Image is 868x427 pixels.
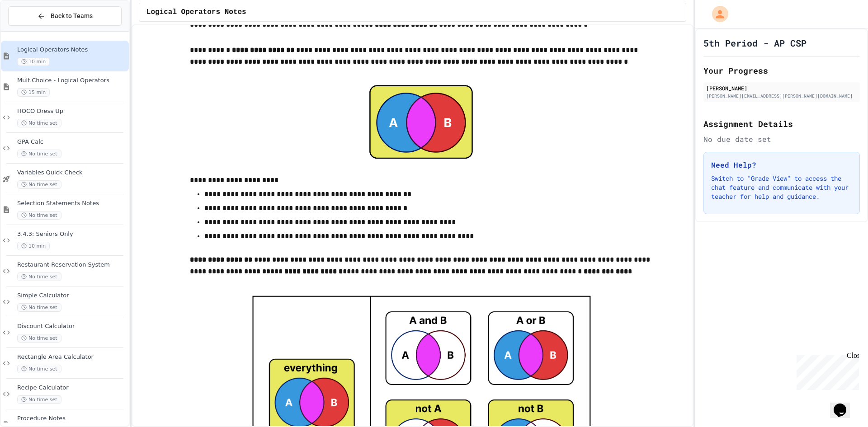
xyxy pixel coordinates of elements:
[17,200,127,207] span: Selection Statements Notes
[17,272,61,281] span: No time set
[4,4,62,57] div: Chat with us now!Close
[711,174,852,201] p: Switch to "Grade View" to access the chat feature and communicate with your teacher for help and ...
[17,303,61,312] span: No time set
[17,108,127,115] span: HOCO Dress Up
[17,242,50,250] span: 10 min
[703,37,807,49] h1: 5th Period - AP CSP
[17,323,127,330] span: Discount Calculator
[17,150,61,158] span: No time set
[17,138,127,146] span: GPA Calc
[17,261,127,269] span: Restaurant Reservation System
[17,395,61,404] span: No time set
[703,134,860,145] div: No due date set
[17,119,61,127] span: No time set
[17,365,61,373] span: No time set
[703,117,860,130] h2: Assignment Details
[830,391,859,418] iframe: chat widget
[17,384,127,392] span: Recipe Calculator
[17,353,127,361] span: Rectangle Area Calculator
[17,46,127,54] span: Logical Operators Notes
[17,230,127,238] span: 3.4.3: Seniors Only
[17,180,61,189] span: No time set
[146,7,246,18] span: Logical Operators Notes
[17,88,50,97] span: 15 min
[17,169,127,177] span: Variables Quick Check
[703,4,731,24] div: My Account
[17,415,127,422] span: Procedure Notes
[8,6,122,26] button: Back to Teams
[706,93,857,99] div: [PERSON_NAME][EMAIL_ADDRESS][PERSON_NAME][DOMAIN_NAME]
[706,84,857,92] div: [PERSON_NAME]
[17,334,61,343] span: No time set
[711,160,852,170] h3: Need Help?
[793,352,859,390] iframe: chat widget
[51,11,93,21] span: Back to Teams
[17,77,127,84] span: Mult.Choice - Logical Operators
[17,292,127,300] span: Simple Calculator
[703,64,860,77] h2: Your Progress
[17,57,50,66] span: 10 min
[17,211,61,220] span: No time set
